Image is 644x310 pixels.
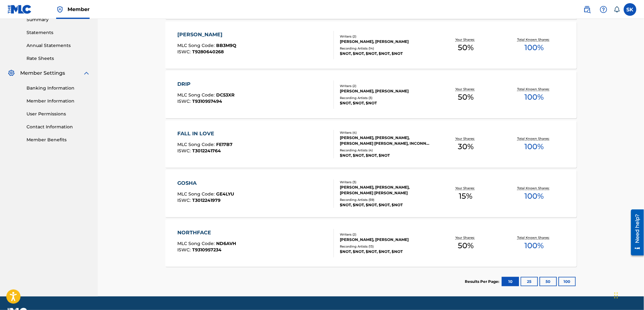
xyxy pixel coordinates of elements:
[612,280,644,310] iframe: Chat Widget
[340,46,432,51] div: Recording Artists ( 14 )
[340,202,432,208] div: $NOT, $NOT, $NOT, $NOT, $NOT
[340,84,432,88] div: Writers ( 2 )
[216,241,236,246] span: ND6AVH
[525,190,544,202] span: 100 %
[178,92,216,98] span: MLC Song Code :
[340,34,432,39] div: Writers ( 2 )
[83,69,90,77] img: expand
[340,180,432,184] div: Writers ( 3 )
[597,3,610,16] div: Help
[502,277,519,286] button: 10
[340,96,432,100] div: Recording Artists ( 3 )
[192,98,222,104] span: T9310957494
[340,39,432,44] div: [PERSON_NAME], [PERSON_NAME]
[178,49,192,55] span: ISWC :
[455,136,476,141] p: Your Shares:
[458,141,474,152] span: 30 %
[192,148,221,154] span: T3012241764
[178,43,216,48] span: MLC Song Code :
[192,49,224,55] span: T9280640268
[192,247,222,253] span: T9310957234
[458,42,474,53] span: 50 %
[27,124,90,130] a: Contact Information
[165,21,577,69] a: [PERSON_NAME]MLC Song Code:BB3M9QISWC:T9280640268Writers (2)[PERSON_NAME], [PERSON_NAME]Recording...
[216,92,235,98] span: DC53XR
[340,184,432,196] div: [PERSON_NAME], [PERSON_NAME], [PERSON_NAME] [PERSON_NAME]
[525,91,544,103] span: 100 %
[192,197,221,203] span: T3012241979
[517,87,551,91] p: Total Known Shares:
[525,141,544,152] span: 100 %
[178,130,233,137] div: FALL IN LOVE
[583,6,591,13] img: search
[517,37,551,42] p: Total Known Shares:
[340,148,432,153] div: Recording Artists ( 4 )
[178,241,216,246] span: MLC Song Code :
[27,85,90,91] a: Banking Information
[27,29,90,36] a: Statements
[340,197,432,202] div: Recording Artists ( 59 )
[27,111,90,117] a: User Permissions
[27,55,90,62] a: Rate Sheets
[340,100,432,106] div: $NOT, $NOT, $NOT
[340,130,432,135] div: Writers ( 4 )
[525,240,544,251] span: 100 %
[178,191,216,197] span: MLC Song Code :
[216,191,234,197] span: GE4LYU
[540,277,557,286] button: 50
[178,80,235,88] div: DRIP
[459,190,473,202] span: 15 %
[340,249,432,254] div: $NOT, $NOT, $NOT, $NOT, $NOT
[614,286,618,305] div: Drag
[340,88,432,94] div: [PERSON_NAME], [PERSON_NAME]
[525,42,544,53] span: 100 %
[614,6,620,13] div: Notifications
[581,3,594,16] a: Public Search
[8,5,32,14] img: MLC Logo
[8,69,15,77] img: Member Settings
[517,186,551,190] p: Total Known Shares:
[340,244,432,249] div: Recording Artists ( 13 )
[458,91,474,103] span: 50 %
[165,170,577,217] a: GOSHAMLC Song Code:GE4LYUISWC:T3012241979Writers (3)[PERSON_NAME], [PERSON_NAME], [PERSON_NAME] [...
[178,197,192,203] span: ISWC :
[600,6,607,13] img: help
[558,277,576,286] button: 100
[68,6,90,13] span: Member
[340,232,432,237] div: Writers ( 2 )
[178,247,192,253] span: ISWC :
[340,153,432,158] div: $NOT, $NOT, $NOT, $NOT
[216,142,233,147] span: FE17B7
[56,6,64,13] img: Top Rightsholder
[178,31,237,38] div: [PERSON_NAME]
[27,137,90,143] a: Member Benefits
[27,98,90,104] a: Member Information
[626,207,644,258] iframe: Resource Center
[517,235,551,240] p: Total Known Shares:
[165,219,577,267] a: NORTHFACEMLC Song Code:ND6AVHISWC:T9310957234Writers (2)[PERSON_NAME], [PERSON_NAME]Recording Art...
[517,136,551,141] p: Total Known Shares:
[455,37,476,42] p: Your Shares:
[455,87,476,91] p: Your Shares:
[178,142,216,147] span: MLC Song Code :
[165,71,577,118] a: DRIPMLC Song Code:DC53XRISWC:T9310957494Writers (2)[PERSON_NAME], [PERSON_NAME]Recording Artists ...
[624,3,636,16] div: User Menu
[165,120,577,168] a: FALL IN LOVEMLC Song Code:FE17B7ISWC:T3012241764Writers (4)[PERSON_NAME], [PERSON_NAME], [PERSON_...
[458,240,474,251] span: 50 %
[178,179,234,187] div: GOSHA
[27,16,90,23] a: Summary
[20,69,65,77] span: Member Settings
[340,237,432,243] div: [PERSON_NAME], [PERSON_NAME]
[178,148,192,154] span: ISWC :
[455,235,476,240] p: Your Shares:
[340,135,432,146] div: [PERSON_NAME], [PERSON_NAME], [PERSON_NAME] [PERSON_NAME], INCONNU COMPOSITEUR AUTEUR
[340,51,432,56] div: $NOT, $NOT, $NOT, $NOT, $NOT
[178,229,236,237] div: NORTHFACE
[27,42,90,49] a: Annual Statements
[178,98,192,104] span: ISWC :
[521,277,538,286] button: 25
[216,43,237,48] span: BB3M9Q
